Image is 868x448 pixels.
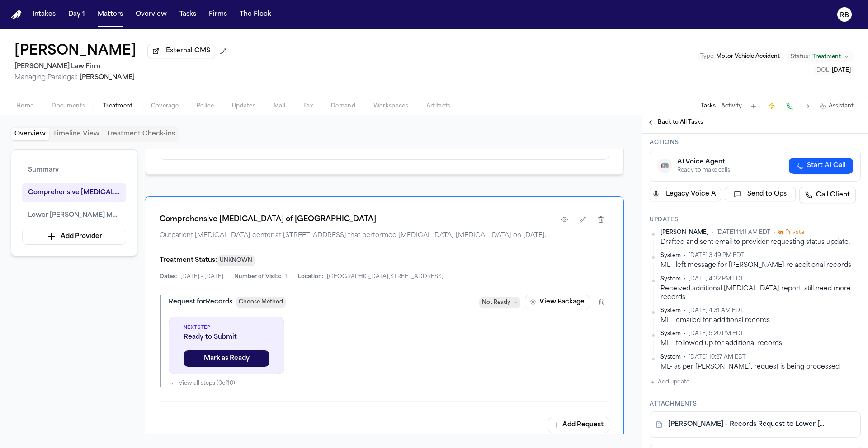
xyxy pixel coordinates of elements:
span: Location: [298,273,323,280]
span: • [684,354,686,361]
div: Received additional [MEDICAL_DATA] report, still need more records [660,285,861,302]
div: ML - followed up for additional records [660,339,861,348]
h1: [PERSON_NAME] [14,43,137,60]
button: Lower [PERSON_NAME] Medical Associates [22,206,126,225]
a: Call Client [799,187,856,203]
span: Number of Visits: [234,273,281,280]
span: Assistant [829,103,854,110]
button: Intakes [29,6,59,23]
button: Edit Type: Motor Vehicle Accident [698,52,783,61]
span: 1 [285,273,287,280]
h3: Updates [650,216,861,224]
div: ML - left message for [PERSON_NAME] re additional records [660,261,861,270]
a: Day 1 [65,6,89,23]
span: • [684,252,686,259]
span: 🤖 [661,161,669,170]
span: View all steps ( 0 of 10 ) [179,380,235,387]
span: Private [785,229,804,236]
span: System [660,252,681,259]
span: Demand [331,103,355,110]
span: Start AI Call [807,161,846,170]
span: Mail [274,103,285,110]
span: [GEOGRAPHIC_DATA][STREET_ADDRESS] [327,273,443,280]
span: • [684,275,686,283]
h3: Actions [650,139,861,146]
span: UNKNOWN [217,255,255,266]
span: [DATE] 3:49 PM EDT [689,252,744,259]
button: Edit matter name [14,43,137,60]
button: Mark as Ready [184,350,269,367]
span: • [773,229,775,236]
button: View Package [525,295,590,309]
div: AI Voice Agent [677,158,730,167]
button: The Flock [236,6,275,23]
span: System [660,354,681,361]
span: Workspaces [373,103,408,110]
button: Activity [721,103,742,110]
span: Motor Vehicle Accident [716,54,780,59]
button: Timeline View [49,128,103,140]
button: Summary [22,161,126,180]
span: [PERSON_NAME] [80,74,135,81]
button: Add update [650,377,689,387]
button: View all steps (0of10) [169,380,609,387]
span: • [684,330,686,337]
button: Back to All Tasks [642,119,708,126]
button: Treatment Check-ins [103,128,179,140]
button: Tasks [701,103,716,110]
span: Ready to Submit [184,333,269,342]
span: Treatment [812,53,841,61]
button: Comprehensive [MEDICAL_DATA] of [GEOGRAPHIC_DATA] [22,183,126,202]
h2: [PERSON_NAME] Law Firm [14,61,231,72]
div: ML- as per [PERSON_NAME], request is being processed [660,363,861,371]
span: [PERSON_NAME] [660,229,708,236]
span: System [660,330,681,337]
a: Firms [205,6,231,23]
button: Assistant [820,103,854,110]
button: Add Provider [22,229,126,245]
span: Back to All Tasks [658,119,703,126]
span: System [660,275,681,283]
span: External CMS [166,47,210,56]
a: Home [11,10,22,19]
h1: Comprehensive [MEDICAL_DATA] of [GEOGRAPHIC_DATA] [160,214,376,225]
div: Request for Records [169,298,232,307]
button: External CMS [147,44,215,58]
button: Edit DOL: 2025-04-25 [814,66,854,75]
span: Artifacts [426,103,451,110]
button: Make a Call [783,100,796,112]
a: [PERSON_NAME] - Records Request to Lower [PERSON_NAME] Medical Associates - [DATE] [668,420,824,429]
button: Overview [11,128,49,140]
span: Fax [303,103,313,110]
button: Tasks [176,6,200,23]
span: DOL : [816,68,830,73]
span: [DATE] 4:32 PM EDT [689,275,744,283]
div: Drafted and sent email to provider requesting status update. [660,238,861,247]
span: Status: [791,53,810,61]
span: Outpatient [MEDICAL_DATA] center at [STREET_ADDRESS] that performed [MEDICAL_DATA] [MEDICAL_DATA]... [160,231,609,240]
span: [DATE] 11:11 AM EDT [716,229,770,236]
span: Next Step [184,324,269,331]
span: [DATE] - [DATE] [180,273,223,280]
button: Create Immediate Task [765,100,778,112]
a: Matters [94,6,127,23]
span: Home [16,103,33,110]
span: Updates [232,103,255,110]
span: • [684,307,686,314]
button: Send to Ops [725,187,796,201]
span: • [711,229,713,236]
button: Add Request [548,417,609,433]
img: Finch Logo [11,10,22,19]
button: Legacy Voice AI [650,187,721,201]
span: Documents [52,103,85,110]
span: System [660,307,681,314]
span: Managing Paralegal: [14,74,78,81]
h3: Attachments [650,401,861,408]
span: Police [197,103,214,110]
button: Overview [132,6,170,23]
span: Coverage [151,103,179,110]
div: ML - emailed for additional records [660,316,861,325]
